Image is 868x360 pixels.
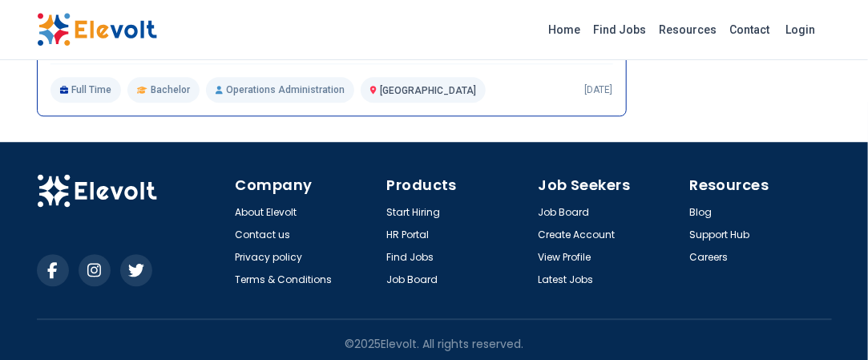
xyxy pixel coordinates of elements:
img: Elevolt [37,13,157,47]
a: Job Board [387,273,438,286]
a: Login [777,14,826,46]
h4: Products [387,174,529,196]
h4: Resources [690,174,832,196]
a: Contact us [236,229,291,241]
a: Careers [690,251,729,264]
a: Find Jobs [587,17,653,42]
a: HR Portal [387,229,430,241]
a: Terms & Conditions [236,273,333,286]
a: Find Jobs [387,251,434,264]
iframe: Chat Widget [788,283,868,360]
h4: Job Seekers [539,174,680,196]
span: [GEOGRAPHIC_DATA] [380,85,476,96]
p: Full Time [50,77,122,103]
a: Home [543,17,587,42]
a: Contact [724,17,777,42]
a: Latest Jobs [539,273,594,286]
a: About Elevolt [236,206,297,219]
a: Start Hiring [387,206,441,219]
a: Blog [690,206,713,219]
a: Privacy policy [236,251,303,264]
p: Operations Administration [206,77,354,103]
h4: Company [236,174,377,196]
p: © 2025 Elevolt. All rights reserved. [345,336,523,352]
a: View Profile [539,251,591,264]
a: Job Board [539,206,590,219]
a: Resources [653,17,724,42]
span: Bachelor [151,83,190,96]
img: Elevolt [37,174,157,208]
a: Create Account [539,229,616,241]
p: [DATE] [585,83,613,96]
a: Support Hub [690,229,750,241]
